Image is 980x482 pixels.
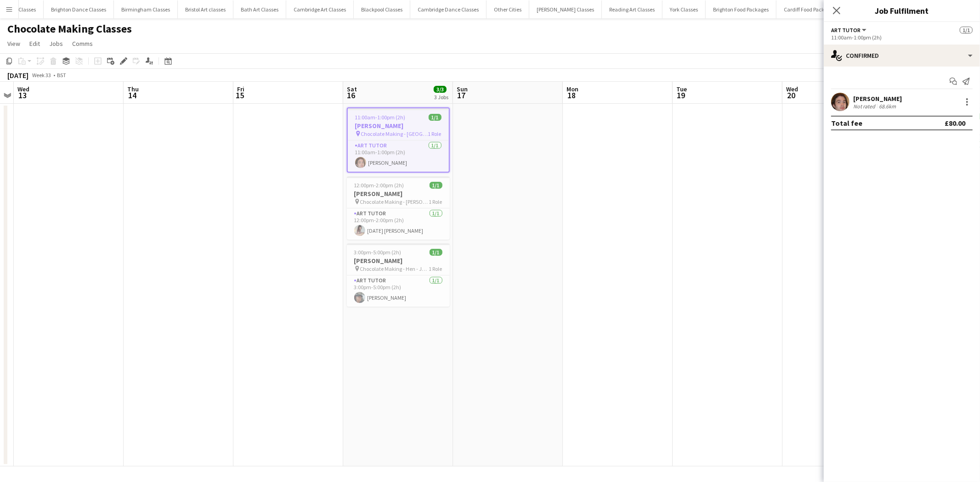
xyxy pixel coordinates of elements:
span: 18 [565,90,578,101]
span: Wed [17,85,29,93]
span: Art Tutor [831,27,861,34]
h3: [PERSON_NAME] [347,190,450,198]
button: Cambridge Dance Classes [410,0,487,18]
button: Art Tutor [831,27,868,34]
span: 11:00am-1:00pm (2h) [355,114,406,121]
div: Total fee [831,118,862,128]
span: 1 Role [428,130,442,137]
span: Wed [786,85,798,93]
span: 3:00pm-5:00pm (2h) [354,249,402,256]
button: [PERSON_NAME] Classes [529,0,602,18]
div: £80.00 [945,118,965,128]
a: Comms [68,38,96,50]
span: 1/1 [430,182,442,189]
span: Sun [457,85,468,93]
div: 11:00am-1:00pm (2h) [831,34,973,41]
span: 16 [346,90,357,101]
span: Tue [676,85,687,93]
app-card-role: Art Tutor1/111:00am-1:00pm (2h)[PERSON_NAME] [348,140,449,172]
app-job-card: 11:00am-1:00pm (2h)1/1[PERSON_NAME] Chocolate Making - [GEOGRAPHIC_DATA]1 RoleArt Tutor1/111:00am... [347,107,450,173]
span: Week 33 [30,72,53,78]
span: 1 Role [429,265,442,272]
h1: Chocolate Making Classes [7,22,132,36]
h3: [PERSON_NAME] [348,122,449,130]
span: Mon [566,85,578,93]
span: 20 [785,90,798,101]
span: 13 [16,90,29,101]
div: [PERSON_NAME] [853,95,902,103]
span: View [7,39,20,48]
span: 1 Role [429,198,442,205]
button: Reading Art Classes [602,0,663,18]
span: 1/1 [430,249,442,256]
div: Confirmed [824,45,980,67]
span: 17 [455,90,468,101]
span: 14 [126,90,139,101]
button: Blackpool Classes [354,0,410,18]
app-card-role: Art Tutor1/112:00pm-2:00pm (2h)[DATE] [PERSON_NAME] [347,208,450,240]
span: 1/1 [429,114,442,121]
button: Cambridge Art Classes [286,0,354,18]
span: 19 [675,90,687,101]
button: Other Cities [487,0,529,18]
span: Chocolate Making - [PERSON_NAME] [360,198,429,205]
div: 3 Jobs [434,94,448,101]
button: Bath Art Classes [233,0,286,18]
span: Chocolate Making - Hen - Junction [GEOGRAPHIC_DATA] [360,265,429,272]
div: BST [57,72,66,78]
span: 3/3 [434,86,447,93]
app-job-card: 12:00pm-2:00pm (2h)1/1[PERSON_NAME] Chocolate Making - [PERSON_NAME]1 RoleArt Tutor1/112:00pm-2:0... [347,176,450,240]
button: Bristol Art classes [178,0,233,18]
h3: Job Fulfilment [824,5,980,17]
span: Edit [29,39,40,48]
span: Jobs [49,39,63,48]
span: 12:00pm-2:00pm (2h) [354,182,404,189]
app-job-card: 3:00pm-5:00pm (2h)1/1[PERSON_NAME] Chocolate Making - Hen - Junction [GEOGRAPHIC_DATA]1 RoleArt T... [347,243,450,307]
a: Edit [26,38,44,50]
span: 15 [236,90,244,101]
span: 1/1 [960,27,973,34]
span: Fri [237,85,244,93]
button: York Classes [663,0,706,18]
a: View [4,38,24,50]
div: Not rated [853,103,877,110]
button: Cardiff Food Packages [776,0,843,18]
span: Sat [347,85,357,93]
app-card-role: Art Tutor1/13:00pm-5:00pm (2h)[PERSON_NAME] [347,275,450,307]
h3: [PERSON_NAME] [347,257,450,265]
div: [DATE] [7,71,28,80]
button: Brighton Food Packages [706,0,776,18]
span: Comms [72,39,93,48]
span: Thu [127,85,139,93]
button: Birmingham Classes [114,0,178,18]
span: Chocolate Making - [GEOGRAPHIC_DATA] [361,130,428,137]
button: Brighton Dance Classes [44,0,114,18]
a: Jobs [45,38,67,50]
div: 68.6km [877,103,898,110]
